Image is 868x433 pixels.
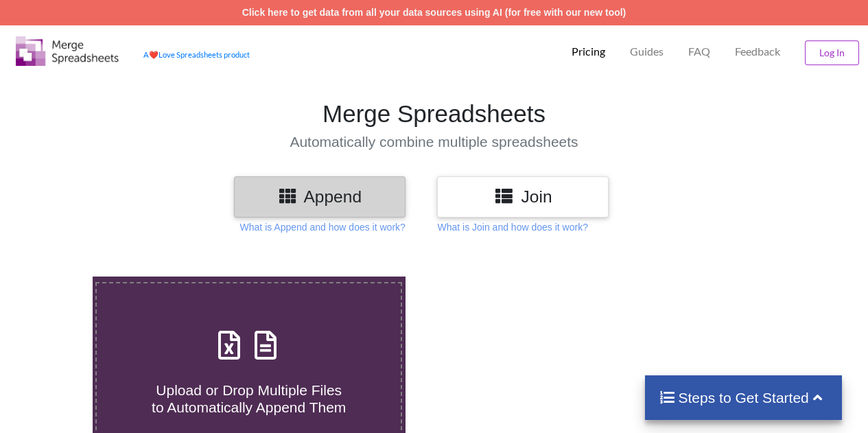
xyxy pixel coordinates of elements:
span: heart [149,50,159,59]
span: Upload or Drop Multiple Files to Automatically Append Them [152,382,346,415]
h4: Steps to Get Started [659,389,828,406]
p: Pricing [572,45,605,59]
h3: Join [447,187,598,207]
h3: Append [244,187,395,207]
button: Log In [805,40,859,65]
span: Feedback [735,46,780,57]
p: FAQ [688,45,710,59]
p: What is Join and how does it work? [437,220,587,234]
img: Logo.png [16,36,119,66]
a: AheartLove Spreadsheets product [143,50,250,59]
a: Click here to get data from all your data sources using AI (for free with our new tool) [242,7,626,18]
p: What is Append and how does it work? [240,220,406,234]
p: Guides [630,45,664,59]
